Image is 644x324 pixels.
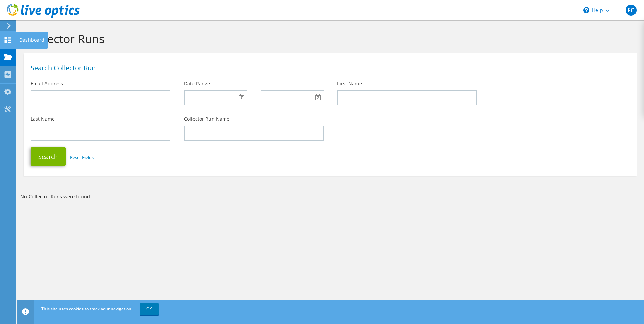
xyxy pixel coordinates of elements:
label: First Name [337,80,362,87]
a: OK [140,303,159,315]
span: This site uses cookies to track your navigation. [41,306,132,312]
p: No Collector Runs were found. [20,193,641,200]
label: Last Name [31,115,55,122]
h1: Search Collector Run [31,65,627,71]
label: Date Range [184,80,210,87]
label: Email Address [31,80,63,87]
button: Search [31,147,66,166]
svg: \n [583,7,589,13]
span: FC [626,5,637,16]
div: Dashboard [16,32,48,49]
h1: Collector Runs [27,32,630,46]
a: Reset Fields [70,154,94,160]
label: Collector Run Name [184,115,229,122]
